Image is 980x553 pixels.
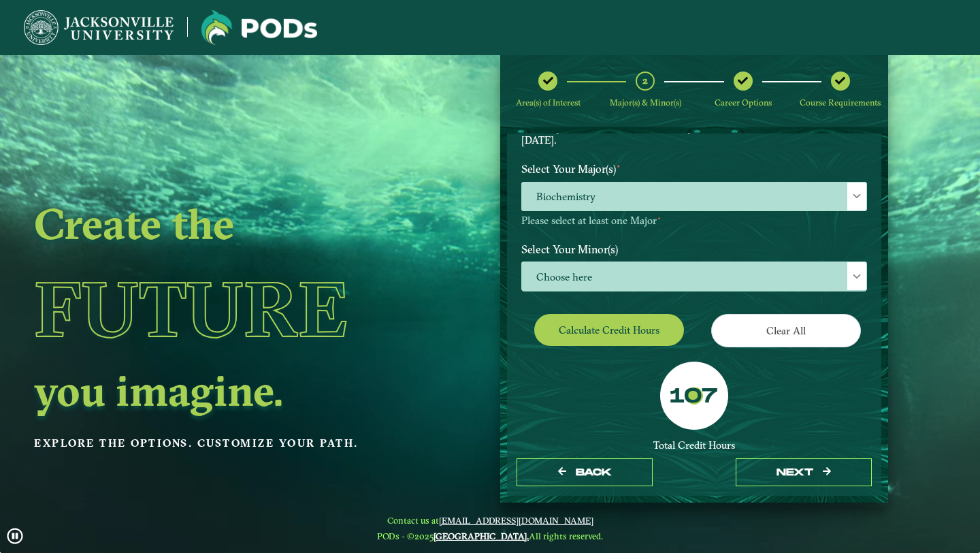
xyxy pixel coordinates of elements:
[522,183,866,212] span: Biochemistry
[670,384,717,410] label: 107
[34,204,407,242] h2: Create the
[521,439,867,452] div: Total Credit Hours
[377,515,603,526] span: Contact us at
[610,97,681,108] span: Major(s) & Minor(s)
[434,531,529,541] a: [GEOGRAPHIC_DATA].
[34,433,407,454] p: Explore the options. Customize your path.
[534,314,684,346] button: Calculate credit hours
[715,97,772,108] span: Career Options
[516,97,581,108] span: Area(s) of Interest
[736,458,872,486] button: next
[439,515,593,526] a: [EMAIL_ADDRESS][DOMAIN_NAME]
[521,215,867,227] p: Please select at least one Major
[34,247,407,371] h1: Future
[201,10,317,45] img: Jacksonville University logo
[34,371,407,409] h2: you imagine.
[800,97,881,108] span: Course Requirements
[576,467,612,478] span: Back
[517,458,653,486] button: Back
[616,161,621,171] sup: ⋆
[642,74,648,87] span: 2
[511,237,877,262] label: Select Your Minor(s)
[511,157,877,182] label: Select Your Major(s)
[24,10,174,45] img: Jacksonville University logo
[711,314,861,347] button: Clear All
[657,213,661,223] sup: ⋆
[377,531,603,541] span: PODs - ©2025 All rights reserved.
[522,262,866,291] span: Choose here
